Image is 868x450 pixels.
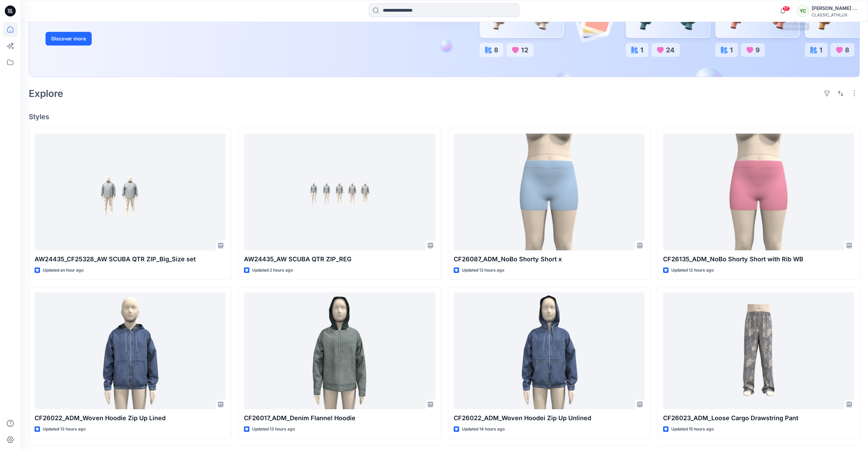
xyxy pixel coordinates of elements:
[29,88,63,99] h2: Explore
[35,292,225,409] a: CF26022_ADM_Woven Hoodie Zip Up Lined
[244,292,435,409] a: CF26017_ADM_Denim Flannel Hoodie
[663,254,854,264] p: CF26135_ADM_NoBo Shorty Short with Rib WB
[46,32,199,46] a: Discover more
[244,413,435,423] p: CF26017_ADM_Denim Flannel Hoodie
[462,267,504,274] p: Updated 12 hours ago
[29,113,860,121] h4: Styles
[252,267,293,274] p: Updated 2 hours ago
[244,254,435,264] p: AW24435_AW SCUBA QTR ZIP_REG
[454,254,645,264] p: CF26087_ADM_NoBo Shorty Short x
[671,267,714,274] p: Updated 12 hours ago
[35,134,225,250] a: AW24435_CF25328_AW SCUBA QTR ZIP_Big_Size set
[663,413,854,423] p: CF26023_ADM_Loose Cargo Drawstring Pant
[782,6,790,11] span: 17
[454,292,645,409] a: CF26022_ADM_Woven Hoodei Zip Up Unlined
[35,254,225,264] p: AW24435_CF25328_AW SCUBA QTR ZIP_Big_Size set
[812,4,859,12] div: [PERSON_NAME] Cfai
[663,134,854,250] a: CF26135_ADM_NoBo Shorty Short with Rib WB
[663,292,854,409] a: CF26023_ADM_Loose Cargo Drawstring Pant
[454,413,645,423] p: CF26022_ADM_Woven Hoodei Zip Up Unlined
[812,12,859,17] div: CLASSIC_ATHLUX
[46,32,92,46] button: Discover more
[796,5,809,17] div: YC
[462,426,505,433] p: Updated 14 hours ago
[454,134,645,250] a: CF26087_ADM_NoBo Shorty Short x
[244,134,435,250] a: AW24435_AW SCUBA QTR ZIP_REG
[43,426,86,433] p: Updated 13 hours ago
[35,413,225,423] p: CF26022_ADM_Woven Hoodie Zip Up Lined
[43,267,83,274] p: Updated an hour ago
[252,426,295,433] p: Updated 13 hours ago
[671,426,714,433] p: Updated 15 hours ago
